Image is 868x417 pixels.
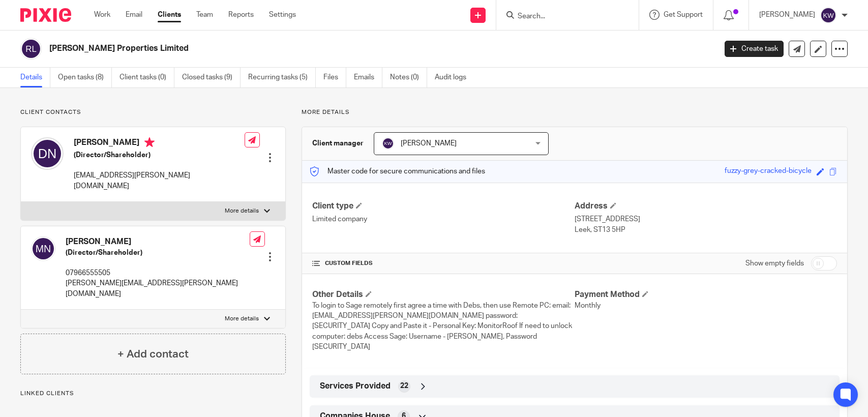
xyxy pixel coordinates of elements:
[517,12,608,21] input: Search
[312,138,364,148] h3: Client manager
[225,315,259,323] p: More details
[725,166,812,177] div: fuzzy-grey-cracked-bicycle
[196,10,213,20] a: Team
[401,140,457,147] span: [PERSON_NAME]
[759,10,815,20] p: [PERSON_NAME]
[310,166,485,176] p: Master code for secure communications and files
[119,68,174,87] a: Client tasks (0)
[382,137,394,150] img: svg%3E
[20,38,42,59] img: svg%3E
[31,137,64,170] img: svg%3E
[269,10,296,20] a: Settings
[66,278,250,299] p: [PERSON_NAME][EMAIL_ADDRESS][PERSON_NAME][DOMAIN_NAME]
[66,248,250,258] h5: (Director/Shareholder)
[320,381,391,392] span: Services Provided
[126,10,142,20] a: Email
[312,214,575,224] p: Limited company
[435,68,474,87] a: Audit logs
[144,137,155,147] i: Primary
[182,68,241,87] a: Closed tasks (9)
[575,201,837,212] h4: Address
[725,41,784,57] a: Create task
[74,150,245,160] h5: (Director/Shareholder)
[49,43,577,54] h2: [PERSON_NAME] Properties Limited
[575,302,601,309] span: Monthly
[312,259,575,267] h4: CUSTOM FIELDS
[745,258,804,269] label: Show empty fields
[575,225,837,235] p: Leek, ST13 5HP
[575,214,837,224] p: [STREET_ADDRESS]
[94,10,110,20] a: Work
[323,68,346,87] a: Files
[225,207,259,215] p: More details
[58,68,112,87] a: Open tasks (8)
[575,289,837,300] h4: Payment Method
[158,10,181,20] a: Clients
[228,10,254,20] a: Reports
[302,108,848,116] p: More details
[400,381,408,391] span: 22
[820,7,836,23] img: svg%3E
[66,268,250,278] p: 07966555505
[312,289,575,300] h4: Other Details
[248,68,316,87] a: Recurring tasks (5)
[20,108,286,116] p: Client contacts
[312,201,575,212] h4: Client type
[74,170,245,191] p: [EMAIL_ADDRESS][PERSON_NAME][DOMAIN_NAME]
[354,68,382,87] a: Emails
[117,346,189,362] h4: + Add contact
[66,236,250,247] h4: [PERSON_NAME]
[31,236,55,261] img: svg%3E
[74,137,245,150] h4: [PERSON_NAME]
[664,11,703,18] span: Get Support
[20,8,71,22] img: Pixie
[312,302,572,350] span: To login to Sage remotely first agree a time with Debs, then use Remote PC: email: [EMAIL_ADDRESS...
[390,68,427,87] a: Notes (0)
[20,390,286,398] p: Linked clients
[20,68,50,87] a: Details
